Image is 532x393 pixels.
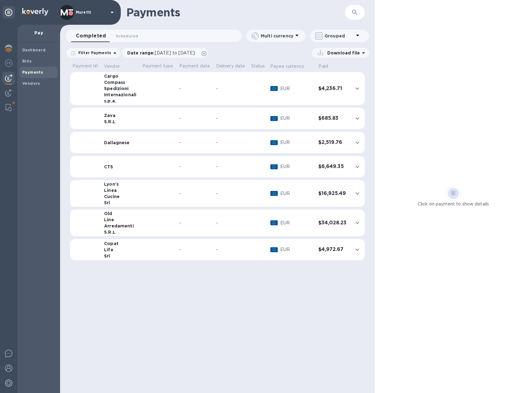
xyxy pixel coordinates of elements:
[318,140,347,145] h3: $2,519.76
[104,92,137,98] div: Internazionali
[5,59,12,67] img: Foreign exchange
[251,63,266,69] p: Status
[104,229,137,235] div: S.R.L
[76,32,106,40] span: Completed
[104,119,137,125] div: S.R.L
[353,218,362,227] button: expand row
[318,63,336,70] span: Paid
[280,115,313,122] p: EUR
[216,246,246,253] div: -
[216,63,246,69] p: Delivery date
[104,223,137,229] div: Arredamenti
[280,163,313,170] p: EUR
[318,247,347,253] h3: $4,972.67
[418,201,489,207] p: Click on payment to show details
[104,73,137,79] div: Cargo
[216,163,246,170] div: -
[179,163,211,170] div: -
[353,114,362,123] button: expand row
[22,70,43,75] b: Payments
[126,6,345,19] h1: Payments
[104,187,137,193] div: Linea
[280,85,313,92] p: EUR
[179,220,211,226] div: -
[127,50,198,56] p: Date range :
[116,33,138,39] span: Scheduled
[280,190,313,197] p: EUR
[179,63,211,69] p: Payment date
[216,115,246,122] div: -
[104,63,120,70] p: Vendor
[72,63,99,69] p: Payment №
[142,63,174,69] p: Payment type
[104,247,137,253] div: Life
[104,98,137,104] div: s.p.a.
[2,6,15,19] div: Unpin categories
[318,220,347,226] h3: $34,028.23
[104,210,137,217] div: Old
[280,246,313,253] p: EUR
[22,59,32,63] b: Bills
[325,33,354,39] p: Grouped
[122,48,208,58] div: Date range:[DATE] to [DATE]
[318,164,347,170] h3: $6,649.35
[270,63,304,70] p: Payee currency
[104,240,137,247] div: Copat
[155,50,195,55] span: [DATE] to [DATE]
[104,140,137,146] div: Dallagnese
[353,245,362,254] button: expand row
[179,190,211,197] div: -
[104,79,137,85] div: Compass
[216,85,246,92] div: -
[76,50,111,55] p: Filter Payments
[318,115,347,121] h3: $685.83
[104,193,137,200] div: Cucine
[76,10,107,15] p: Muretti
[353,138,362,147] button: expand row
[179,246,211,253] div: -
[179,85,211,92] div: -
[104,112,137,119] div: Zava
[104,253,137,259] div: Srl
[216,220,246,226] div: -
[318,191,347,196] h3: $16,925.49
[261,33,293,39] p: Multi currency
[280,220,313,226] p: EUR
[104,85,137,92] div: Spedizioni
[318,63,328,70] p: Paid
[104,63,128,70] span: Vendor
[353,162,362,171] button: expand row
[104,164,137,170] div: CTS
[216,190,246,197] div: -
[216,139,246,146] div: -
[22,81,40,86] b: Vendors
[179,139,211,146] div: -
[353,84,362,93] button: expand row
[104,217,137,223] div: Line
[22,48,46,52] b: Dashboard
[280,139,313,146] p: EUR
[22,30,55,36] p: Pay
[179,115,211,122] div: -
[104,200,137,206] div: Srl
[22,8,48,15] img: Logo
[353,189,362,198] button: expand row
[104,181,137,187] div: Lyon's
[325,50,360,56] p: Download file
[270,63,312,70] span: Payee currency
[318,86,347,92] h3: $4,236.71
